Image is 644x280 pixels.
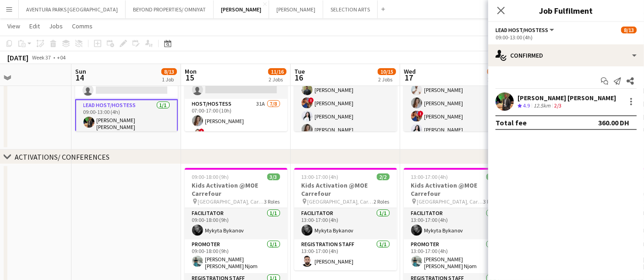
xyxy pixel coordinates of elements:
span: 11/16 [487,68,506,75]
span: 2 Roles [374,198,390,205]
span: 3 Roles [484,198,499,205]
div: 2 Jobs [378,76,396,83]
span: 8/13 [161,68,177,75]
span: 4.9 [523,102,530,109]
span: [GEOGRAPHIC_DATA], Carrefour [417,198,484,205]
span: [GEOGRAPHIC_DATA], Carrefour [198,198,264,205]
h3: Job Fulfilment [488,5,644,16]
span: Sun [75,67,86,75]
span: 8/13 [621,27,637,33]
div: ACTIVATIONS/ CONFERENCES [15,152,110,162]
app-card-role: Host/Hostess7/807:00-16:00 (9h)![PERSON_NAME]![PERSON_NAME][PERSON_NAME][PERSON_NAME][PERSON_NAME... [404,28,506,152]
app-card-role: Host/Hostess7/807:00-16:00 (9h)![PERSON_NAME]![PERSON_NAME][PERSON_NAME][PERSON_NAME]![PERSON_NAM... [294,28,397,152]
button: SELECTION ARTS [323,0,378,18]
div: 12.5km [532,102,552,110]
div: Total fee [495,118,527,127]
app-card-role: Lead Host/Hostess1/109:00-13:00 (4h)[PERSON_NAME] [PERSON_NAME] [75,99,178,135]
span: Edit [29,22,40,30]
button: Lead Host/Hostess [495,27,556,33]
span: 3/3 [267,173,280,180]
app-card-role: Registration Staff1/113:00-17:00 (4h)[PERSON_NAME] [294,239,397,270]
app-card-role: Facilitator1/109:00-18:00 (9h)Mykyta Bykanov [185,208,287,239]
span: 3 Roles [264,198,280,205]
button: [PERSON_NAME] [269,0,323,18]
div: 2 Jobs [269,76,286,83]
span: 16 [293,72,305,83]
div: 2 Jobs [488,76,505,83]
span: Tue [294,67,305,75]
span: ! [199,129,204,134]
span: 13:00-17:00 (4h) [302,173,339,180]
span: 09:00-18:00 (9h) [192,173,229,180]
span: Week 37 [30,54,53,61]
span: 11/16 [268,68,286,75]
h3: Kids Activation @MOE Carrefour [294,181,397,198]
a: Jobs [45,20,66,32]
a: View [4,20,24,32]
span: Wed [404,67,416,75]
span: Mon [185,67,197,75]
span: View [7,22,20,30]
a: Comms [68,20,96,32]
div: Confirmed [488,44,644,66]
app-card-role: Promoter1/113:00-17:00 (4h)[PERSON_NAME] [PERSON_NAME] Njom [404,239,506,273]
span: 14 [74,72,86,83]
app-job-card: 13:00-17:00 (4h)2/2Kids Activation @MOE Carrefour [GEOGRAPHIC_DATA], Carrefour2 RolesFacilitator1... [294,168,397,270]
span: Jobs [49,22,63,30]
button: AVENTURA PARKS [GEOGRAPHIC_DATA] [19,0,126,18]
span: 13:00-17:00 (4h) [411,173,448,180]
span: 3/3 [486,173,499,180]
div: 360.00 DH [598,118,629,127]
a: Edit [26,20,44,32]
button: BEYOND PROPERTIES/ OMNIYAT [126,0,214,18]
span: 15 [183,72,197,83]
span: [GEOGRAPHIC_DATA], Carrefour [308,198,374,205]
span: 2/2 [377,173,390,180]
button: [PERSON_NAME] [214,0,269,18]
span: 10/15 [378,68,396,75]
h3: Kids Activation @MOE Carrefour [404,181,506,198]
span: ! [308,97,314,103]
span: Lead Host/Hostess [495,27,548,33]
div: +04 [57,54,66,61]
div: 1 Job [162,76,176,83]
div: [DATE] [7,53,28,62]
h3: Kids Activation @MOE Carrefour [185,181,287,198]
span: Comms [72,22,93,30]
app-card-role: Promoter1/109:00-18:00 (9h)[PERSON_NAME] [PERSON_NAME] Njom [185,239,287,273]
app-card-role: Host/Hostess31A7/807:00-17:00 (10h)[PERSON_NAME]![PERSON_NAME] [185,99,287,223]
div: [PERSON_NAME] [PERSON_NAME] [517,94,616,102]
div: 09:00-13:00 (4h) [495,34,637,41]
app-card-role: Facilitator1/113:00-17:00 (4h)Mykyta Bykanov [404,208,506,239]
app-card-role: Facilitator1/113:00-17:00 (4h)Mykyta Bykanov [294,208,397,239]
app-skills-label: 2/3 [554,102,561,109]
span: 17 [402,72,416,83]
span: ! [418,111,424,116]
